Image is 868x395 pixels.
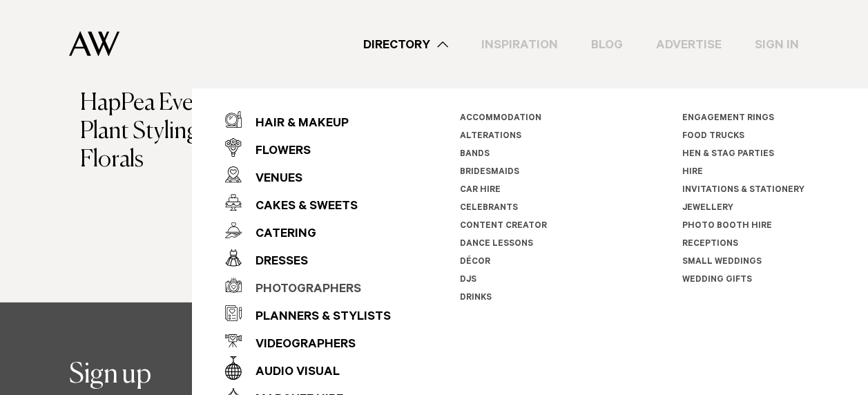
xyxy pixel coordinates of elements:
[460,150,490,160] a: Bands
[347,35,465,54] a: Directory
[460,204,518,213] a: Celebrants
[460,114,541,124] a: Accommodation
[460,293,492,303] a: Drinks
[465,35,575,54] a: Inspiration
[682,150,774,160] a: Hen & Stag Parties
[225,106,391,133] a: Hair & Makeup
[682,258,762,267] a: Small Weddings
[225,216,391,244] a: Catering
[242,331,356,359] div: Videographers
[738,35,816,54] a: Sign In
[242,249,308,276] div: Dresses
[682,240,738,249] a: Receptions
[682,222,772,231] a: Photo Booth Hire
[682,276,752,285] a: Wedding Gifts
[242,276,361,304] div: Photographers
[242,359,340,387] div: Audio Visual
[242,138,311,166] div: Flowers
[225,133,391,161] a: Flowers
[69,361,151,389] span: Sign up
[682,132,744,142] a: Food Trucks
[69,31,119,57] img: Auckland Weddings Logo
[460,258,490,267] a: Décor
[460,132,521,142] a: Alterations
[242,304,391,331] div: Planners & Stylists
[460,240,533,249] a: Dance Lessons
[225,244,391,271] a: Dresses
[242,166,302,193] div: Venues
[460,222,547,231] a: Content Creator
[682,168,703,177] a: Hire
[225,354,391,382] a: Audio Visual
[242,221,316,249] div: Catering
[575,35,639,54] a: Blog
[225,189,391,216] a: Cakes & Sweets
[225,161,391,189] a: Venues
[242,193,358,221] div: Cakes & Sweets
[460,168,519,177] a: Bridesmaids
[682,114,774,124] a: Engagement Rings
[460,276,476,285] a: DJs
[682,204,733,213] a: Jewellery
[639,35,738,54] a: Advertise
[225,327,391,354] a: Videographers
[682,186,804,195] a: Invitations & Stationery
[225,299,391,327] a: Planners & Stylists
[80,90,290,174] h3: HapPea Events Native Plant Styling, Hire & Florals
[460,186,501,195] a: Car Hire
[225,271,391,299] a: Photographers
[242,110,349,138] div: Hair & Makeup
